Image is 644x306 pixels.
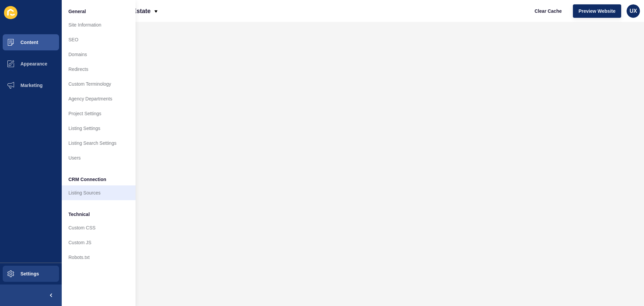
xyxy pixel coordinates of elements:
span: General [68,8,86,15]
button: Clear Cache [529,4,568,18]
a: Domains [62,47,136,62]
a: Custom JS [62,235,136,250]
a: Project Settings [62,106,136,121]
a: SEO [62,32,136,47]
a: Users [62,150,136,165]
a: Custom Terminology [62,77,136,91]
a: Listing Settings [62,121,136,136]
a: Robots.txt [62,250,136,265]
span: Clear Cache [535,8,562,14]
span: Technical [68,211,90,218]
a: Agency Departments [62,91,136,106]
a: Redirects [62,62,136,77]
a: Site Information [62,17,136,32]
button: Preview Website [573,4,621,18]
a: Listing Sources [62,185,136,200]
span: CRM Connection [68,176,106,183]
span: Preview Website [579,8,615,14]
a: Custom CSS [62,220,136,235]
span: UX [630,8,637,14]
a: Listing Search Settings [62,136,136,150]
